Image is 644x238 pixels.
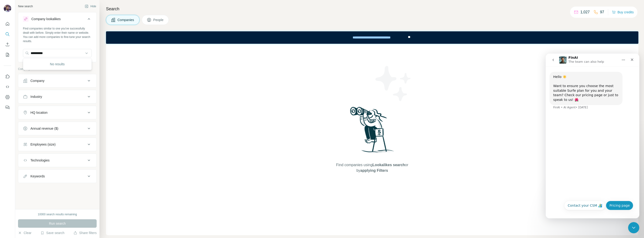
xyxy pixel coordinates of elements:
[31,17,61,21] div: Company lookalikes
[117,18,135,22] span: Companies
[4,5,11,12] img: Avatar
[18,139,96,150] button: Employees (size)
[4,30,11,38] button: Search
[30,94,42,99] div: Industry
[4,51,11,59] button: My lists
[18,155,96,166] button: Technologies
[18,231,31,235] button: Clear
[30,174,45,179] div: Keywords
[40,231,64,235] button: Save search
[4,40,11,49] button: Enrich CSV
[18,4,33,8] div: New search
[612,9,634,15] button: Buy credits
[335,162,410,173] span: Find companies using or by
[106,6,638,12] h4: Search
[38,212,77,216] div: 10000 search results remaining
[30,110,48,115] div: HQ location
[546,54,639,218] iframe: Intercom live chat
[18,171,96,182] button: Keywords
[81,3,99,10] button: Hide
[23,26,92,43] div: Find companies similar to one you've successfully dealt with before. Simply enter their name or w...
[18,75,96,86] button: Company
[372,62,414,105] img: Surfe Illustration - Stars
[18,123,96,134] button: Annual revenue ($)
[628,222,639,233] iframe: Intercom live chat
[106,31,638,44] iframe: Banner
[4,83,11,91] button: Use Surfe API
[30,78,44,83] div: Company
[600,9,604,15] p: 97
[18,91,96,102] button: Industry
[18,13,96,26] button: Company lookalikes
[30,158,50,163] div: Technologies
[580,9,590,15] p: 1,027
[4,103,11,112] button: Feedback
[4,20,11,28] button: Quick start
[18,107,96,118] button: HQ location
[153,18,164,22] span: People
[360,168,388,172] span: applying Filters
[373,163,405,167] span: Lookalikes search
[24,59,91,69] div: No results
[4,93,11,101] button: Dashboard
[348,106,397,158] img: Surfe Illustration - Woman searching with binoculars
[73,231,97,235] button: Share filters
[30,142,55,147] div: Employees (size)
[30,126,58,131] div: Annual revenue ($)
[4,72,11,81] button: Use Surfe on LinkedIn
[18,67,97,71] p: Company information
